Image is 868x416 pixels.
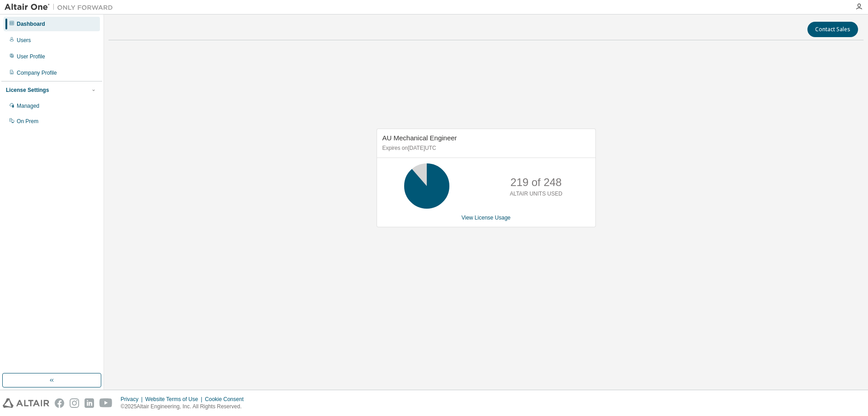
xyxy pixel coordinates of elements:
img: Altair One [5,3,118,12]
img: instagram.svg [70,398,79,408]
p: Expires on [DATE] UTC [382,144,588,152]
div: User Profile [17,53,45,60]
p: 219 of 248 [510,175,561,190]
div: Managed [17,102,39,110]
p: ALTAIR UNITS USED [510,190,562,198]
div: Company Profile [17,69,57,77]
button: Contact Sales [807,22,858,37]
span: AU Mechanical Engineer [382,134,457,142]
img: facebook.svg [55,398,64,408]
p: © 2025 Altair Engineering, Inc. All Rights Reserved. [121,403,249,411]
a: View License Usage [462,215,511,221]
div: License Settings [6,86,49,94]
img: altair_logo.svg [3,398,49,408]
img: linkedin.svg [85,398,94,408]
div: On Prem [17,118,38,125]
div: Dashboard [17,20,45,28]
div: Cookie Consent [205,396,249,403]
img: youtube.svg [99,398,113,408]
div: Privacy [121,396,145,403]
div: Users [17,37,31,44]
div: Website Terms of Use [145,396,205,403]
